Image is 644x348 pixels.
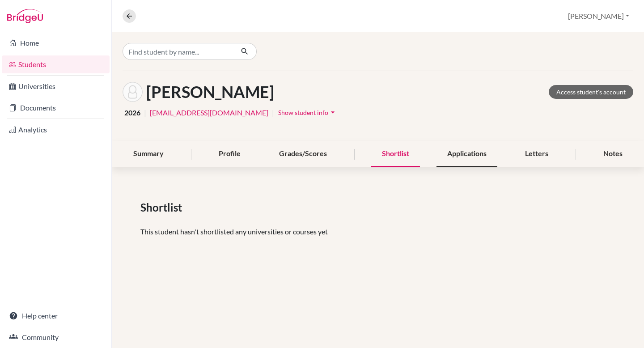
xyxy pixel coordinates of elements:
[124,107,140,118] span: 2026
[2,99,110,117] a: Documents
[140,199,186,216] span: Shortlist
[2,307,110,325] a: Help center
[123,82,143,102] img: Liyan Chen's avatar
[278,106,338,119] button: Show student infoarrow_drop_down
[268,141,338,167] div: Grades/Scores
[436,141,497,167] div: Applications
[564,8,633,25] button: [PERSON_NAME]
[514,141,559,167] div: Letters
[208,141,251,167] div: Profile
[146,82,274,102] h1: [PERSON_NAME]
[328,108,337,117] i: arrow_drop_down
[278,109,328,116] span: Show student info
[2,77,110,95] a: Universities
[144,107,146,118] span: |
[2,55,110,73] a: Students
[2,121,110,139] a: Analytics
[2,34,110,52] a: Home
[272,107,274,118] span: |
[123,141,174,167] div: Summary
[2,328,110,346] a: Community
[371,141,420,167] div: Shortlist
[150,107,268,118] a: [EMAIL_ADDRESS][DOMAIN_NAME]
[140,226,615,237] p: This student hasn't shortlisted any universities or courses yet
[123,43,233,60] input: Find student by name...
[7,9,43,23] img: Bridge-U
[593,141,633,167] div: Notes
[549,85,633,99] a: Access student's account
